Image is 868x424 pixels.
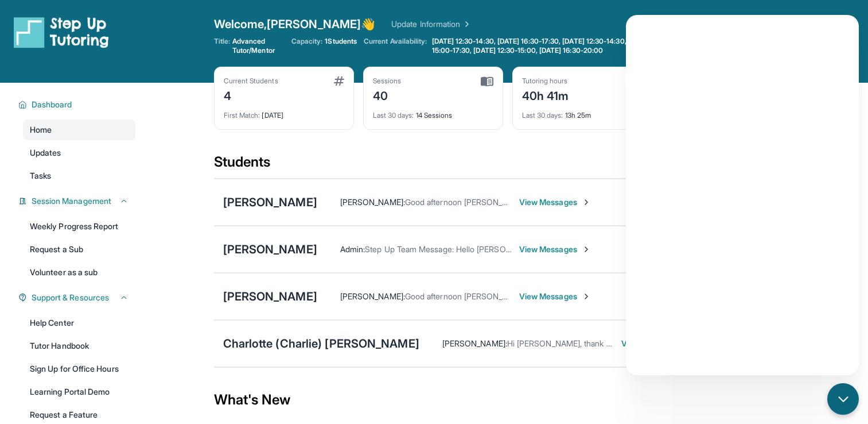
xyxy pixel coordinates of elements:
[827,383,859,415] button: chat-button
[325,37,357,46] span: 1 Students
[32,292,109,303] span: Support & Resources
[340,291,405,301] span: [PERSON_NAME] :
[519,244,591,255] span: View Messages
[334,76,344,86] img: card
[23,336,135,356] a: Tutor Handbook
[223,241,317,257] div: [PERSON_NAME]
[224,104,344,120] div: [DATE]
[364,37,427,55] span: Current Availability:
[232,37,285,55] span: Advanced Tutor/Mentor
[442,338,507,348] span: [PERSON_NAME] :
[291,37,323,46] span: Capacity:
[23,262,135,283] a: Volunteer as a sub
[522,104,643,120] div: 13h 25m
[23,142,135,163] a: Updates
[391,18,472,30] a: Update Information
[373,76,402,86] div: Sessions
[32,99,72,110] span: Dashboard
[23,165,135,186] a: Tasks
[23,120,135,140] a: Home
[522,111,563,120] span: Last 30 days :
[23,359,135,379] a: Sign Up for Office Hours
[223,336,419,352] div: Charlotte (Charlie) [PERSON_NAME]
[582,198,591,207] img: Chevron-Right
[23,239,135,260] a: Request a Sub
[30,147,61,159] span: Updates
[214,153,801,178] div: Students
[214,16,376,32] span: Welcome, [PERSON_NAME] 👋
[23,216,135,237] a: Weekly Progress Report
[223,288,317,304] div: [PERSON_NAME]
[373,111,414,120] span: Last 30 days :
[214,37,230,55] span: Title:
[224,76,278,86] div: Current Students
[340,197,405,207] span: [PERSON_NAME] :
[481,76,493,87] img: card
[14,16,109,48] img: logo
[460,18,472,30] img: Chevron Right
[519,196,591,208] span: View Messages
[432,37,799,55] span: [DATE] 12:30-14:30, [DATE] 16:30-17:30, [DATE] 12:30-14:30, [DATE] 15:30-18:30, [DATE] 12:30-14:3...
[373,104,493,120] div: 14 Sessions
[224,111,260,120] span: First Match :
[626,15,859,375] iframe: Chatbot
[32,195,111,207] span: Session Management
[519,291,591,302] span: View Messages
[373,86,402,104] div: 40
[23,381,135,402] a: Learning Portal Demo
[27,292,129,303] button: Support & Resources
[23,313,135,333] a: Help Center
[223,194,317,210] div: [PERSON_NAME]
[522,76,569,86] div: Tutoring hours
[224,86,278,104] div: 4
[30,124,52,136] span: Home
[582,292,591,301] img: Chevron-Right
[340,244,365,254] span: Admin :
[621,338,693,349] span: View Messages
[430,37,801,55] a: [DATE] 12:30-14:30, [DATE] 16:30-17:30, [DATE] 12:30-14:30, [DATE] 15:30-18:30, [DATE] 12:30-14:3...
[507,338,621,348] span: Hi [PERSON_NAME], thank you!
[27,99,129,110] button: Dashboard
[582,245,591,254] img: Chevron-Right
[30,170,51,182] span: Tasks
[522,86,569,104] div: 40h 41m
[27,195,129,207] button: Session Management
